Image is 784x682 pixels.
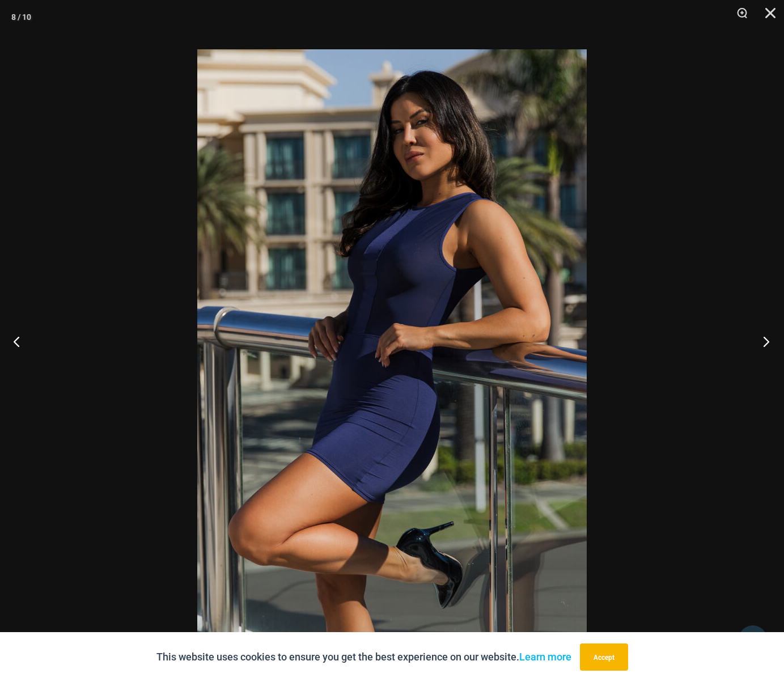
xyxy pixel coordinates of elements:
[741,313,784,370] button: Next
[580,643,628,671] button: Accept
[156,649,571,666] p: This website uses cookies to ensure you get the best experience on our website.
[11,9,31,26] div: 8 / 10
[197,49,587,633] img: Desire Me Navy 5192 Dress 13
[519,651,571,663] a: Learn more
